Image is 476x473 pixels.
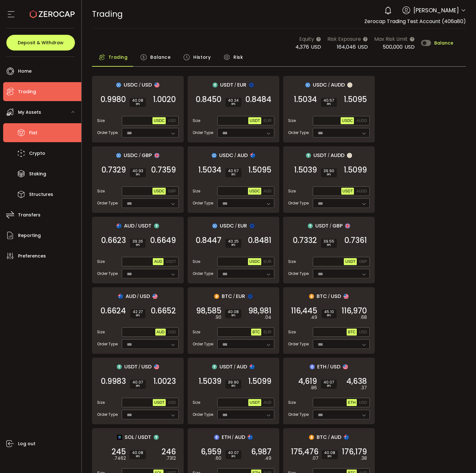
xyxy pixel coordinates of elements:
[228,451,239,455] span: 40.07
[263,330,271,334] span: EUR
[167,117,177,124] button: USD
[347,153,352,158] img: zuPXiwguUFiBOIQyqLOiXsnnNitlx7q4LCwEbLHADjIpTka+Lip0HH8D0VTrd02z+wEAAAAASUVORK5CYII=
[154,223,159,228] img: usdt_portfolio.svg
[193,412,213,417] span: Order Type
[228,102,239,106] i: BPS
[358,43,368,51] span: USD
[288,130,309,136] span: Order Type
[263,118,271,123] span: EUR
[116,223,121,228] img: aud_portfolio.svg
[154,435,159,440] img: usdt_portfolio.svg
[237,151,248,159] span: AUD
[348,400,355,405] span: ETH
[138,433,151,441] span: USDT
[133,380,143,384] span: 40.07
[310,314,317,321] em: .49
[133,173,143,177] i: BPS
[343,189,353,193] span: USDT
[317,292,327,300] span: BTC
[294,167,317,173] span: 1.5039
[263,400,271,405] span: AUD
[249,259,260,264] span: USDC
[153,96,176,103] span: 1.0020
[193,130,213,136] span: Order Type
[291,308,317,314] span: 116,445
[18,40,64,45] span: Deposit & Withdraw
[124,222,134,230] span: AUD
[324,169,334,173] span: 39.90
[344,258,357,265] button: USDT
[154,364,159,369] img: usd_portfolio.svg
[228,455,239,458] i: BPS
[29,149,45,158] span: Crypto
[125,433,134,441] span: SOL
[193,400,200,405] span: Size
[228,310,239,314] span: 40.08
[135,223,137,229] em: /
[328,82,330,88] em: /
[116,82,121,88] img: usdc_portfolio.svg
[248,188,261,195] button: USDC
[345,223,350,228] img: gbp_portfolio.svg
[315,222,329,230] span: USDT
[114,455,126,462] em: .7462
[293,237,317,244] span: 0.7332
[288,412,309,417] span: Order Type
[358,399,368,406] button: USD
[342,118,353,123] span: USDC
[288,271,309,276] span: Order Type
[327,364,329,370] em: /
[18,87,36,96] span: Trading
[310,385,317,391] em: .86
[228,173,239,177] i: BPS
[18,439,35,448] span: Log out
[222,433,231,441] span: ETH
[356,189,367,193] span: AUDD
[29,190,53,199] span: Structures
[308,223,313,228] img: usdt_portfolio.svg
[248,294,253,299] img: eur_portfolio.svg
[135,434,137,440] em: /
[118,294,123,299] img: aud_portfolio.svg
[97,200,118,206] span: Order Type
[434,41,453,45] span: Balance
[196,237,221,244] span: 0.8447
[312,455,318,462] em: .07
[97,341,118,347] span: Order Type
[133,169,143,173] span: 40.93
[133,240,143,243] span: 39.26
[201,449,221,455] span: 6,959
[153,258,163,265] button: AUD
[347,399,357,406] button: ETH
[263,189,271,193] span: AUD
[116,153,121,158] img: usdc_portfolio.svg
[124,363,138,371] span: USDT
[150,237,176,244] span: 0.6649
[167,188,177,195] button: GBP
[288,188,296,194] span: Size
[364,18,466,25] span: Zerocap Trading Test Account (406a80)
[344,96,367,103] span: 1.5095
[249,82,254,88] img: eur_portfolio.svg
[155,329,166,336] button: AUD
[124,151,138,159] span: USDC
[117,364,122,369] img: usdt_portfolio.svg
[331,151,344,159] span: AUDD
[346,378,367,385] span: 4,638
[212,153,217,158] img: usdc_portfolio.svg
[193,200,213,206] span: Order Type
[142,81,152,89] span: USD
[330,223,331,229] em: /
[212,223,217,228] img: usdc_portfolio.svg
[97,329,105,335] span: Size
[220,81,233,89] span: USDT
[309,294,314,299] img: btc_portfolio.svg
[248,258,261,265] button: USDC
[235,223,237,229] em: /
[132,99,143,102] span: 40.08
[154,400,164,405] span: USDT
[151,308,176,314] span: 0.6652
[193,259,200,264] span: Size
[97,259,105,264] span: Size
[264,314,271,321] em: .04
